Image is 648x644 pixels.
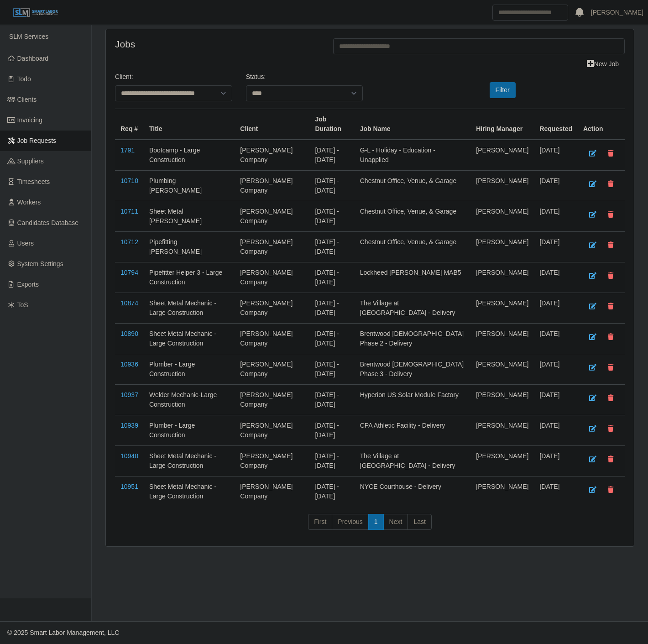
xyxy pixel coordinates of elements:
span: Todo [17,75,31,83]
td: [DATE] - [DATE] [309,231,354,262]
td: [DATE] [534,415,578,445]
td: [DATE] - [DATE] [309,445,354,476]
td: Chestnut Office, Venue, & Garage [355,231,471,262]
th: Req # [115,109,144,140]
td: [PERSON_NAME] [470,323,534,354]
td: [DATE] - [DATE] [309,323,354,354]
td: [DATE] [534,262,578,293]
td: Chestnut Office, Venue, & Garage [355,201,471,231]
td: [DATE] - [DATE] [309,415,354,445]
span: Dashboard [17,55,49,62]
span: Candidates Database [17,219,79,226]
td: [PERSON_NAME] Company [235,354,309,384]
a: 10937 [120,391,138,398]
td: [PERSON_NAME] [470,445,534,476]
a: 10874 [120,299,138,307]
a: 10940 [120,452,138,460]
td: Chestnut Office, Venue, & Garage [355,170,471,201]
td: Brentwood [DEMOGRAPHIC_DATA] Phase 2 - Delivery [355,323,471,354]
nav: pagination [115,514,625,538]
td: The Village at [GEOGRAPHIC_DATA] - Delivery [355,445,471,476]
span: © 2025 Smart Labor Management, LLC [7,629,119,636]
td: [PERSON_NAME] [470,262,534,293]
a: 10710 [120,177,138,184]
th: Client [235,109,309,140]
td: Sheet Metal Mechanic - Large Construction [144,323,235,354]
label: Client: [115,72,133,82]
span: Invoicing [17,116,42,124]
td: [PERSON_NAME] Company [235,445,309,476]
a: New Job [581,56,625,72]
td: Sheet Metal Mechanic - Large Construction [144,445,235,476]
td: [PERSON_NAME] Company [235,415,309,445]
td: Hyperion US Solar Module Factory [355,384,471,415]
td: [DATE] - [DATE] [309,384,354,415]
td: [PERSON_NAME] Company [235,384,309,415]
th: Job Name [355,109,471,140]
td: Lockheed [PERSON_NAME] MAB5 [355,262,471,293]
span: SLM Services [9,33,48,40]
span: Clients [17,96,37,103]
span: Timesheets [17,178,50,185]
td: [DATE] - [DATE] [309,201,354,231]
td: [DATE] [534,293,578,323]
th: Title [144,109,235,140]
td: [PERSON_NAME] [470,415,534,445]
label: Status: [246,72,266,82]
a: 10794 [120,269,138,276]
td: [DATE] [534,323,578,354]
a: 10712 [120,238,138,246]
td: [DATE] - [DATE] [309,293,354,323]
td: CPA Athletic Facility - Delivery [355,415,471,445]
td: [PERSON_NAME] Company [235,201,309,231]
td: G-L - Holiday - Education - Unapplied [355,140,471,171]
td: [PERSON_NAME] Company [235,140,309,171]
td: [DATE] - [DATE] [309,170,354,201]
th: Action [578,109,625,140]
td: [DATE] [534,445,578,476]
td: [PERSON_NAME] Company [235,231,309,262]
span: Job Requests [17,137,57,144]
td: [PERSON_NAME] [470,231,534,262]
td: Sheet Metal Mechanic - Large Construction [144,293,235,323]
td: [DATE] [534,140,578,171]
td: [PERSON_NAME] Company [235,293,309,323]
span: ToS [17,301,28,309]
a: 10939 [120,422,138,429]
span: Exports [17,281,39,288]
a: 10951 [120,483,138,490]
span: Suppliers [17,157,44,165]
span: Workers [17,199,41,206]
td: Plumbing [PERSON_NAME] [144,170,235,201]
td: Brentwood [DEMOGRAPHIC_DATA] Phase 3 - Delivery [355,354,471,384]
a: 10936 [120,361,138,368]
td: [DATE] [534,201,578,231]
td: [DATE] [534,384,578,415]
td: [PERSON_NAME] [470,170,534,201]
td: Plumber - Large Construction [144,415,235,445]
td: [PERSON_NAME] Company [235,170,309,201]
a: 10890 [120,330,138,337]
input: Search [492,5,568,21]
a: 1791 [120,147,135,154]
td: Pipefitting [PERSON_NAME] [144,231,235,262]
td: [PERSON_NAME] Company [235,476,309,507]
td: [PERSON_NAME] [470,384,534,415]
td: [DATE] - [DATE] [309,354,354,384]
span: System Settings [17,260,63,267]
td: [PERSON_NAME] [470,201,534,231]
td: Welder Mechanic-Large Construction [144,384,235,415]
td: [PERSON_NAME] [470,140,534,171]
h4: Jobs [115,38,319,50]
td: Sheet Metal Mechanic - Large Construction [144,476,235,507]
a: [PERSON_NAME] [591,8,643,17]
td: [PERSON_NAME] Company [235,262,309,293]
span: Users [17,240,34,247]
td: [PERSON_NAME] [470,476,534,507]
a: 1 [368,514,384,530]
td: [PERSON_NAME] Company [235,323,309,354]
td: [DATE] [534,231,578,262]
td: Pipefitter Helper 3 - Large Construction [144,262,235,293]
td: Bootcamp - Large Construction [144,140,235,171]
img: SLM Logo [13,8,58,18]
